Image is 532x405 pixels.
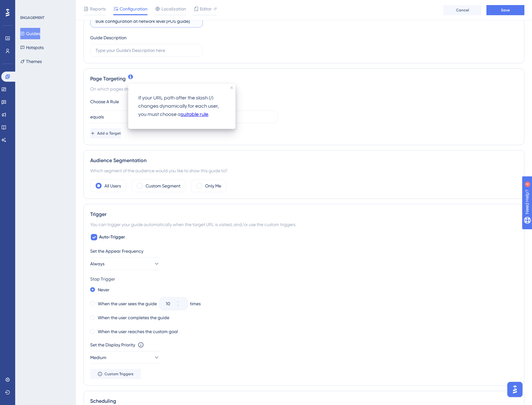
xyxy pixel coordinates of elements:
[200,5,212,13] span: Editor
[98,300,157,307] label: When the user sees the guide
[90,75,518,83] div: Page Targeting
[161,5,186,13] span: Localization
[104,182,121,190] label: All Users
[90,221,518,228] div: You can trigger your guide automatically when the target URL is visited, and/or use the custom tr...
[98,328,178,335] label: When the user reaches the custom goal
[90,34,127,41] div: Guide Description
[90,275,518,283] div: Stop Trigger
[104,371,134,377] span: Custom Triggers
[20,15,44,20] div: ENGAGEMENT
[146,182,180,190] label: Custom Segment
[90,5,106,13] span: Reports
[501,8,510,13] span: Save
[99,233,125,241] span: Auto-Trigger
[90,113,104,121] span: equals
[90,98,160,105] div: Choose A Rule
[90,128,121,138] button: Add a Target
[505,380,524,399] iframe: UserGuiding AI Assistant Launcher
[138,94,225,119] p: If your URL path after the slash (/) changes dynamically for each user, you must choose a .
[15,2,40,9] span: Need Help?
[98,286,110,294] label: Never
[44,3,46,8] div: 4
[90,354,106,361] span: Medium
[90,111,160,123] button: equals
[90,341,135,349] div: Set the Display Priority
[96,47,197,54] input: Type your Guide’s Description here
[20,28,40,39] button: Guides
[230,86,233,89] div: close tooltip
[90,211,518,218] div: Trigger
[456,8,469,13] span: Cancel
[443,5,481,15] button: Cancel
[90,369,141,379] button: Custom Triggers
[190,300,201,307] div: times
[90,85,518,93] div: On which pages should the guide be visible to your end users?
[205,182,221,190] label: Only Me
[20,56,42,67] button: Themes
[181,111,208,119] a: suitable rule
[90,351,160,364] button: Medium
[90,257,160,270] button: Always
[90,157,518,164] div: Audience Segmentation
[90,260,104,268] span: Always
[486,5,524,15] button: Save
[90,397,518,405] div: Scheduling
[90,247,518,255] div: Set the Appear Frequency
[120,5,147,13] span: Configuration
[97,131,121,136] span: Add a Target
[90,167,518,174] div: Which segment of the audience would you like to show this guide to?
[98,314,169,321] label: When the user completes the guide
[20,42,44,53] button: Hotspots
[96,18,197,25] input: Type your Guide’s Name here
